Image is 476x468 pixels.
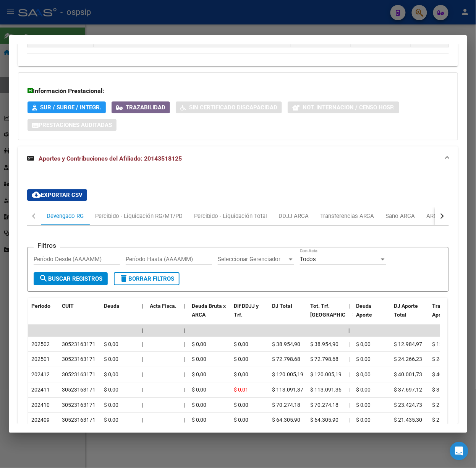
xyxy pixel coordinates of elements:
[150,303,176,309] span: Acta Fisca.
[62,340,96,349] div: 30523163171
[39,275,102,282] span: Buscar Registros
[184,327,186,333] span: |
[192,387,206,393] span: $ 0,00
[34,272,108,285] button: Buscar Registros
[59,298,101,331] datatable-header-cell: CUIT
[104,341,118,347] span: $ 0,00
[28,86,448,96] h3: Información Prestacional:
[192,303,226,318] span: Deuda Bruta x ARCA
[218,256,287,263] span: Seleccionar Gerenciador
[272,356,300,362] span: $ 72.798,68
[184,387,185,393] span: |
[32,192,83,198] span: Exportar CSV
[345,298,353,331] datatable-header-cell: |
[184,402,185,408] span: |
[194,212,267,220] div: Percibido - Liquidación Total
[62,303,74,309] span: CUIT
[356,417,371,423] span: $ 0,00
[184,303,186,309] span: |
[356,303,372,318] span: Deuda Aporte
[432,387,461,393] span: $ 37.697,12
[104,402,118,408] span: $ 0,00
[104,371,118,377] span: $ 0,00
[234,303,259,318] span: Dif DDJJ y Trf.
[31,371,50,377] span: 202412
[104,356,118,362] span: $ 0,00
[32,190,41,199] mat-icon: cloud_download
[278,212,309,220] div: DDJJ ARCA
[47,212,84,220] div: Devengado RG
[432,371,461,377] span: $ 40.001,73
[391,298,429,331] datatable-header-cell: DJ Aporte Total
[31,402,50,408] span: 202410
[310,356,338,362] span: $ 72.798,68
[272,303,292,309] span: DJ Total
[272,341,300,347] span: $ 38.954,90
[234,417,248,423] span: $ 0,00
[394,371,423,377] span: $ 40.001,73
[31,303,50,309] span: Período
[303,104,395,111] span: Not. Internacion / Censo Hosp.
[62,355,96,364] div: 30523163171
[356,371,371,377] span: $ 0,00
[300,256,316,263] span: Todos
[310,417,338,423] span: $ 64.305,90
[356,387,371,393] span: $ 0,00
[269,298,307,331] datatable-header-cell: DJ Total
[40,104,101,111] span: SUR / SURGE / INTEGR.
[192,341,206,347] span: $ 0,00
[192,402,206,408] span: $ 0,00
[62,370,96,379] div: 30523163171
[62,416,96,424] div: 30523163171
[356,341,371,347] span: $ 0,00
[192,371,206,377] span: $ 0,00
[394,387,423,393] span: $ 37.697,12
[310,402,338,408] span: $ 70.274,18
[184,417,185,423] span: |
[31,341,50,347] span: 202502
[394,356,423,362] span: $ 24.266,23
[181,298,189,331] datatable-header-cell: |
[142,371,143,377] span: |
[272,371,303,377] span: $ 120.005,19
[432,356,461,362] span: $ 24.266,23
[310,387,342,393] span: $ 113.091,36
[356,402,371,408] span: $ 0,00
[142,303,144,309] span: |
[62,385,96,394] div: 30523163171
[119,274,128,283] mat-icon: delete
[101,298,139,331] datatable-header-cell: Deuda
[353,298,391,331] datatable-header-cell: Deuda Aporte
[348,303,350,309] span: |
[348,417,350,423] span: |
[394,341,423,347] span: $ 12.984,97
[104,417,118,423] span: $ 0,00
[28,101,106,113] button: SUR / SURGE / INTEGR.
[62,401,96,409] div: 30523163171
[31,356,50,362] span: 202501
[348,402,350,408] span: |
[450,442,468,460] div: Open Intercom Messenger
[184,371,185,377] span: |
[432,417,461,423] span: $ 21.435,30
[272,387,303,393] span: $ 113.091,37
[104,303,120,309] span: Deuda
[432,341,461,347] span: $ 12.984,97
[184,356,185,362] span: |
[432,303,461,318] span: Transferido Aporte
[192,417,206,423] span: $ 0,00
[39,155,182,162] span: Aportes y Contribuciones del Afiliado: 20143518125
[288,101,399,113] button: Not. Internacion / Censo Hosp.
[348,356,350,362] span: |
[142,417,143,423] span: |
[142,341,143,347] span: |
[356,356,371,362] span: $ 0,00
[39,122,112,128] span: Prestaciones Auditadas
[310,371,342,377] span: $ 120.005,19
[176,101,282,113] button: Sin Certificado Discapacidad
[184,341,185,347] span: |
[394,402,423,408] span: $ 23.424,73
[189,298,231,331] datatable-header-cell: Deuda Bruta x ARCA
[231,298,269,331] datatable-header-cell: Dif DDJJ y Trf.
[31,417,50,423] span: 202409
